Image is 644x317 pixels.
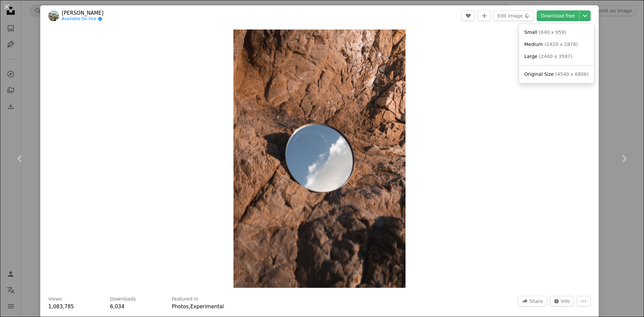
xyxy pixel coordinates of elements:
[519,24,594,83] div: Choose download size
[524,54,537,59] span: Large
[555,71,588,77] span: ( 4540 x 6806 )
[524,71,554,77] span: Original Size
[544,42,578,47] span: ( 1920 x 2878 )
[524,30,537,35] span: Small
[539,30,566,35] span: ( 640 x 959 )
[579,10,591,21] button: Choose download size
[524,42,543,47] span: Medium
[539,54,572,59] span: ( 2400 x 3597 )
